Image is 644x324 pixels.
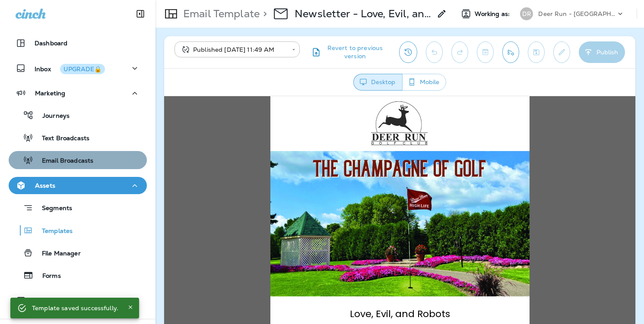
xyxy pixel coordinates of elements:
p: File Manager [33,250,81,258]
p: Segments [33,204,72,213]
button: Marketing [9,85,147,102]
p: Templates [33,227,73,236]
span: Working as: [475,10,511,18]
p: Inbox [35,64,105,73]
div: Published [DATE] 11:49 AM [181,45,286,54]
span: Greetings Golfers, [115,232,177,242]
button: UPGRADE🔒 [60,64,105,74]
p: > [260,7,267,20]
p: Deer Run - [GEOGRAPHIC_DATA] [538,10,616,17]
button: Data [9,292,147,309]
p: Assets [35,182,55,189]
button: Assets [9,177,147,194]
p: Email Template [180,7,260,20]
button: Journeys [9,106,147,124]
button: File Manager [9,244,147,262]
button: Templates [9,221,147,239]
p: Newsletter - Love, Evil, and Robots - 8/22 [295,7,431,20]
button: Email Broadcasts [9,151,147,169]
button: Desktop [353,74,403,91]
img: Fore-Up-Ad-1200x675.jpg [106,55,365,200]
div: Template saved successfully. [32,300,118,316]
span: Revert to previous version [321,44,389,60]
p: Forms [34,272,61,280]
p: Email Broadcasts [33,157,93,165]
p: Journeys [34,112,70,120]
button: Revert to previous version [307,41,392,63]
span: Love, Evil, and Robots [186,211,286,224]
p: Data [35,297,50,304]
button: Send test email [502,41,519,63]
p: Text Broadcasts [33,135,89,143]
div: UPGRADE🔒 [63,66,102,72]
button: View Changelog [399,41,417,63]
div: DR [520,7,533,20]
p: Dashboard [35,40,67,47]
img: deer-run-logo.jpg [205,4,266,50]
button: Mobile [402,74,446,91]
button: Segments [9,198,147,217]
button: Text Broadcasts [9,129,147,147]
button: InboxUPGRADE🔒 [9,60,147,77]
p: Marketing [35,90,65,97]
button: Forms [9,266,147,284]
button: Collapse Sidebar [128,5,152,22]
button: Dashboard [9,35,147,52]
button: Close [125,302,136,312]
